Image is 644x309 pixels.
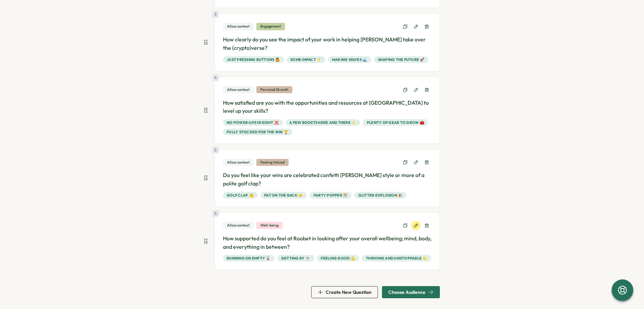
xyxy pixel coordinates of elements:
div: Engagement [256,23,285,30]
div: Allow context [223,23,254,30]
div: 6 [212,210,219,217]
span: Feeling good 💪 [321,255,355,261]
span: Golf clap 👏 [227,192,254,198]
div: Allow context [223,222,254,229]
div: 3 [212,11,219,18]
span: A few boosts here and there ⚡ [289,119,356,126]
div: 5 [212,147,219,153]
div: Allow context [223,159,254,166]
span: Pat on the back 🤝 [264,192,303,198]
span: Shaping the future 🚀 [378,57,425,63]
span: Party popper 🎊 [314,192,348,198]
div: 4 [212,74,219,81]
button: Create New Question [311,286,378,298]
span: Thriving and unstoppable 🌟 [366,255,427,261]
div: Personal Growth [256,86,292,93]
span: Running on empty 🪫 [227,255,271,261]
div: Allow context [223,86,254,93]
p: How satisfied are you with the opportunities and resources at [GEOGRAPHIC_DATA] to level up your ... [223,99,432,115]
p: How clearly do you see the impact of your work in helping [PERSON_NAME] take over the (crypto)verse? [223,35,432,52]
span: Choose Audience [388,290,425,295]
div: Well-being [256,222,283,229]
span: Getting by ☕ [281,255,310,261]
span: No power-ups in sight ❌ [227,119,279,126]
span: Plenty of gear to grow 🧰 [367,119,424,126]
p: Do you feel like your wins are celebrated confetti [PERSON_NAME] style or more of a polite golf c... [223,171,432,188]
span: Create New Question [326,290,372,295]
span: Some impact ⚡ [290,57,321,63]
div: Feeling Valued [256,159,289,166]
button: Choose Audience [382,286,440,298]
span: Just pressing buttons 🤷 [227,57,280,63]
span: Fully stocked for the win 🏆 [227,129,288,135]
span: Glitter explosion 🎉 [358,192,403,198]
p: How supported do you feel at Roobet in looking after your overall wellbeing; mind, body, and ever... [223,234,432,251]
span: Making waves 🌊 [332,57,367,63]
